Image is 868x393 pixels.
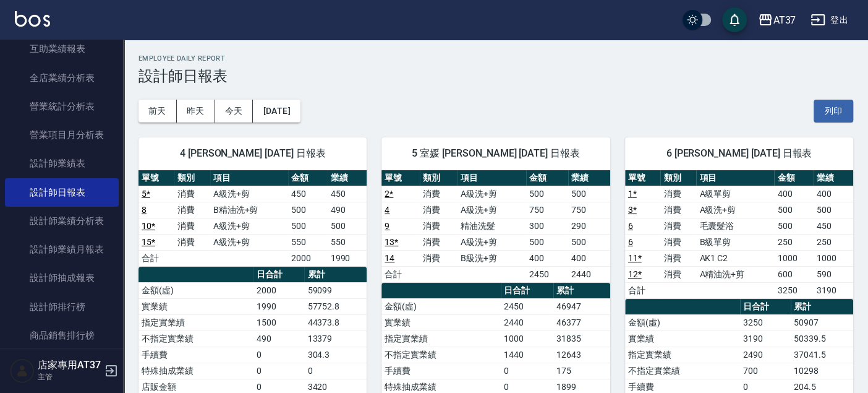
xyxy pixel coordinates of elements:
[420,218,457,234] td: 消費
[138,170,367,267] table: a dense table
[568,170,610,186] th: 業績
[628,237,633,247] a: 6
[696,234,774,250] td: B級單剪
[660,266,696,282] td: 消費
[210,170,288,186] th: 項目
[740,347,791,363] td: 2490
[381,330,501,347] td: 指定實業績
[253,363,304,379] td: 0
[568,266,610,282] td: 2440
[501,363,553,379] td: 0
[501,330,553,347] td: 1000
[553,283,610,299] th: 累計
[381,170,419,186] th: 單號
[526,234,568,250] td: 500
[774,170,814,186] th: 金額
[328,186,367,202] td: 450
[5,149,119,178] a: 設計師業績表
[625,282,661,298] td: 合計
[660,202,696,218] td: 消費
[791,330,853,347] td: 50339.5
[814,202,853,218] td: 500
[553,347,610,363] td: 12643
[660,218,696,234] td: 消費
[420,250,457,266] td: 消費
[5,321,119,350] a: 商品銷售排行榜
[814,250,853,266] td: 1000
[138,100,177,123] button: 前天
[385,253,394,263] a: 14
[814,218,853,234] td: 450
[628,221,633,231] a: 6
[791,299,853,315] th: 累計
[814,100,853,123] button: 列印
[526,266,568,282] td: 2450
[814,234,853,250] td: 250
[774,266,814,282] td: 600
[568,234,610,250] td: 500
[625,347,740,363] td: 指定實業績
[774,218,814,234] td: 500
[142,205,147,215] a: 8
[210,218,288,234] td: A級洗+剪
[381,298,501,314] td: 金額(虛)
[138,250,174,266] td: 合計
[696,266,774,282] td: A精油洗+剪
[420,202,457,218] td: 消費
[396,147,595,160] span: 5 室媛 [PERSON_NAME] [DATE] 日報表
[138,330,253,347] td: 不指定實業績
[753,7,801,33] button: AT37
[501,347,553,363] td: 1440
[774,234,814,250] td: 250
[328,218,367,234] td: 500
[304,330,367,347] td: 13379
[457,202,526,218] td: A級洗+剪
[625,314,740,330] td: 金額(虛)
[814,170,853,186] th: 業績
[420,234,457,250] td: 消費
[253,267,304,283] th: 日合計
[5,235,119,264] a: 設計師業績月報表
[568,202,610,218] td: 750
[774,202,814,218] td: 500
[625,330,740,347] td: 實業績
[138,298,253,314] td: 實業績
[5,207,119,235] a: 設計師業績分析表
[553,314,610,330] td: 46377
[153,147,352,160] span: 4 [PERSON_NAME] [DATE] 日報表
[696,250,774,266] td: AK1 C2
[174,218,210,234] td: 消費
[640,147,838,160] span: 6 [PERSON_NAME] [DATE] 日報表
[328,202,367,218] td: 490
[304,314,367,330] td: 44373.8
[381,266,419,282] td: 合計
[38,359,101,371] h5: 店家專用AT37
[328,250,367,266] td: 1990
[5,293,119,321] a: 設計師排行榜
[501,283,553,299] th: 日合計
[553,330,610,347] td: 31835
[526,170,568,186] th: 金額
[253,330,304,347] td: 490
[304,363,367,379] td: 0
[288,250,328,266] td: 2000
[526,218,568,234] td: 300
[660,250,696,266] td: 消費
[174,234,210,250] td: 消費
[38,371,101,382] p: 主管
[174,170,210,186] th: 類別
[806,9,853,32] button: 登出
[660,170,696,186] th: 類別
[138,314,253,330] td: 指定實業績
[138,67,853,85] h3: 設計師日報表
[814,282,853,298] td: 3190
[625,170,853,299] table: a dense table
[381,314,501,330] td: 實業績
[791,347,853,363] td: 37041.5
[10,358,35,383] img: Person
[526,202,568,218] td: 750
[5,121,119,149] a: 營業項目月分析表
[774,250,814,266] td: 1000
[568,186,610,202] td: 500
[253,100,300,123] button: [DATE]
